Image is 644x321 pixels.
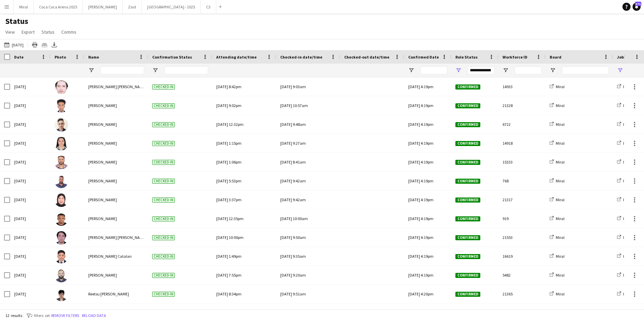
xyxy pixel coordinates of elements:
img: Omar June Toledo [55,231,68,245]
img: Abdulsalam Salom [55,99,68,113]
a: Miral [550,178,565,183]
span: Confirmed Date [408,55,439,60]
div: [DATE] [10,190,51,209]
span: Reetsu [PERSON_NAME] [88,291,129,296]
div: [DATE] [10,228,51,247]
span: Checked-in [152,254,175,259]
span: Miral [556,141,565,146]
div: [DATE] 9:42am [280,190,336,209]
span: Checked-in [152,84,175,90]
span: Job Title [617,55,634,60]
a: Comms [59,28,79,36]
span: Confirmed [455,198,480,203]
span: Miral [556,159,565,165]
img: Mohamed Selim [55,175,68,188]
button: C3 [201,0,216,13]
input: Name Filter Input [100,66,144,74]
a: View [3,28,18,36]
div: 16619 [498,247,546,265]
div: [DATE] 4:19pm [404,96,451,115]
div: [DATE] 9:42am [280,172,336,190]
span: Checked-in [152,160,175,165]
button: Open Filter Menu [617,67,623,73]
span: Checked-in [152,292,175,297]
div: 919 [498,209,546,228]
span: Checked-in [152,235,175,240]
span: Checked-in [152,179,175,184]
span: [PERSON_NAME] [88,122,117,127]
span: Workforce ID [503,55,527,60]
img: Naseef Valiyakath [55,269,68,282]
span: Miral [556,103,565,108]
span: Checked-in [152,122,175,127]
div: [DATE] 4:19pm [404,172,451,190]
div: [DATE] 9:20am [280,266,336,284]
div: [DATE] 9:51am [280,285,336,303]
span: [PERSON_NAME] [PERSON_NAME][GEOGRAPHIC_DATA] [88,235,183,240]
span: Miral [556,273,565,278]
a: Miral [550,197,565,202]
div: [DATE] 3:37pm [216,190,272,209]
img: Marichie Panganiban [55,137,68,150]
button: Open Filter Menu [503,67,509,73]
span: Name [88,55,99,60]
div: 14918 [498,134,546,152]
span: Confirmed [455,273,480,278]
img: Reetsu Hideki Castillon [55,288,68,301]
div: [DATE] 4:20pm [404,285,451,303]
div: [DATE] [10,153,51,171]
div: [DATE] 8:34pm [216,285,272,303]
button: Zaid [123,0,142,13]
img: Kenn Kennidy Catalan [55,250,68,263]
button: [GEOGRAPHIC_DATA] - 2025 [142,0,201,13]
img: Mohammad Alasadi [55,118,68,132]
button: Open Filter Menu [550,67,556,73]
span: Confirmed [455,254,480,259]
button: [PERSON_NAME] [83,0,123,13]
div: [DATE] 4:19pm [404,266,451,284]
input: Board Filter Input [562,66,609,74]
div: [DATE] 9:48am [280,115,336,134]
div: [DATE] [10,172,51,190]
div: [DATE] 12:35pm [216,209,272,228]
div: [DATE] [10,209,51,228]
img: John paulo Punongbayan [55,80,68,94]
div: [DATE] 9:03am [280,77,336,96]
span: Confirmed [455,122,480,127]
a: Miral [550,84,565,89]
div: 21317 [498,190,546,209]
a: Miral [550,103,565,108]
div: [DATE] 10:57am [280,96,336,115]
div: [DATE] 10:00pm [216,228,272,247]
div: [DATE] [10,266,51,284]
div: [DATE] 7:55pm [216,266,272,284]
span: Miral [556,178,565,183]
span: [PERSON_NAME] [88,178,117,183]
div: [DATE] 8:41am [280,153,336,171]
span: Export [22,29,35,35]
span: Miral [556,254,565,259]
span: Checked-in date/time [280,55,322,60]
span: Checked-in [152,216,175,221]
div: [DATE] [10,285,51,303]
div: [DATE] 1:15pm [216,134,272,152]
span: Confirmed [455,160,480,165]
button: Coca Coca Arena 2025 [34,0,83,13]
span: Confirmed [455,179,480,184]
app-action-btn: Export XLSX [50,41,58,49]
div: [DATE] 4:19pm [404,209,451,228]
a: 371 [633,3,641,11]
span: Confirmed [455,235,480,240]
span: Miral [556,291,565,296]
span: Confirmed [455,103,480,108]
span: Status [41,29,55,35]
a: Miral [550,141,565,146]
div: 15333 [498,153,546,171]
span: Confirmed [455,292,480,297]
span: 371 [635,2,641,6]
button: [DATE] [3,41,25,49]
div: [DATE] 9:50am [280,228,336,247]
div: [DATE] 4:19pm [404,190,451,209]
button: Open Filter Menu [152,67,158,73]
div: [DATE] [10,134,51,152]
